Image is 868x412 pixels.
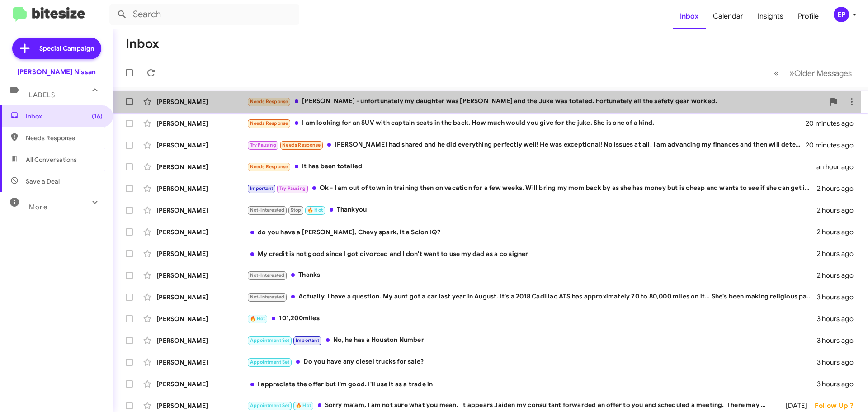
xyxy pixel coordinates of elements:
[250,403,290,408] span: Appointment Set
[156,358,247,367] div: [PERSON_NAME]
[156,314,247,323] div: [PERSON_NAME]
[817,336,861,345] div: 3 hours ago
[250,272,285,278] span: Not-Interested
[250,185,274,191] span: Important
[815,401,861,410] div: Follow Up ?
[816,162,861,171] div: an hour ago
[784,64,857,82] button: Next
[156,184,247,193] div: [PERSON_NAME]
[247,227,817,237] div: do you have a [PERSON_NAME], Chevy spark, it a Scion IQ?
[834,7,849,22] div: EP
[307,207,323,213] span: 🔥 Hot
[794,68,852,78] span: Older Messages
[807,141,861,150] div: 20 minutes ago
[250,316,265,322] span: 🔥 Hot
[247,270,817,280] div: Thanks
[826,7,858,22] button: EP
[247,205,817,215] div: Thankyou
[247,161,816,172] div: It has been totalled
[156,379,247,388] div: [PERSON_NAME]
[296,403,311,408] span: 🔥 Hot
[817,249,861,258] div: 2 hours ago
[250,164,288,170] span: Needs Response
[156,162,247,171] div: [PERSON_NAME]
[807,119,861,128] div: 20 minutes ago
[247,249,817,258] div: My credit is not good since I got divorced and I don't want to use my dad as a co signer
[250,120,288,126] span: Needs Response
[817,293,861,302] div: 3 hours ago
[156,293,247,302] div: [PERSON_NAME]
[26,133,103,142] span: Needs Response
[250,337,290,343] span: Appointment Set
[789,67,794,79] span: »
[247,357,817,367] div: Do you have any diesel trucks for sale?
[92,112,103,121] span: (16)
[126,37,159,51] h1: Inbox
[817,227,861,237] div: 2 hours ago
[247,96,825,107] div: [PERSON_NAME] - unfortunately my daughter was [PERSON_NAME] and the Juke was totaled. Fortunately...
[156,336,247,345] div: [PERSON_NAME]
[769,64,857,82] nav: Page navigation example
[817,358,861,367] div: 3 hours ago
[156,97,247,106] div: [PERSON_NAME]
[673,3,706,29] a: Inbox
[39,44,94,53] span: Special Campaign
[791,3,826,29] a: Profile
[774,67,779,79] span: «
[247,140,807,150] div: [PERSON_NAME] had shared and he did everything perfectly well! He was exceptional! No issues at a...
[250,99,288,104] span: Needs Response
[250,207,285,213] span: Not-Interested
[156,249,247,258] div: [PERSON_NAME]
[247,118,807,128] div: I am looking for an SUV with captain seats in the back. How much would you give for the juke. She...
[26,177,60,186] span: Save a Deal
[750,3,791,29] a: Insights
[774,401,815,410] div: [DATE]
[282,142,321,148] span: Needs Response
[247,313,817,324] div: 101,200miles
[26,112,103,121] span: Inbox
[706,3,750,29] a: Calendar
[156,206,247,215] div: [PERSON_NAME]
[156,119,247,128] div: [PERSON_NAME]
[250,359,290,365] span: Appointment Set
[247,379,817,388] div: I appreciate the offer but I'm good. I'll use it as a trade in
[156,401,247,410] div: [PERSON_NAME]
[247,335,817,346] div: No, he has a Houston Number
[817,184,861,193] div: 2 hours ago
[109,4,299,25] input: Search
[817,206,861,215] div: 2 hours ago
[817,379,861,388] div: 3 hours ago
[156,271,247,280] div: [PERSON_NAME]
[279,185,306,191] span: Try Pausing
[29,91,55,99] span: Labels
[769,64,784,82] button: Previous
[247,400,774,411] div: Sorry ma'am, I am not sure what you mean. It appears Jaiden my consultant forwarded an offer to y...
[156,141,247,150] div: [PERSON_NAME]
[156,227,247,237] div: [PERSON_NAME]
[26,155,77,164] span: All Conversations
[817,314,861,323] div: 3 hours ago
[29,203,47,211] span: More
[250,294,285,300] span: Not-Interested
[817,271,861,280] div: 2 hours ago
[250,142,276,148] span: Try Pausing
[296,337,319,343] span: Important
[17,67,96,76] div: [PERSON_NAME] Nissan
[12,38,101,59] a: Special Campaign
[247,292,817,302] div: Actually, I have a question. My aunt got a car last year in August. It's a 2018 Cadillac ATS has ...
[247,183,817,194] div: Ok - I am out of town in training then on vacation for a few weeks. Will bring my mom back by as ...
[291,207,302,213] span: Stop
